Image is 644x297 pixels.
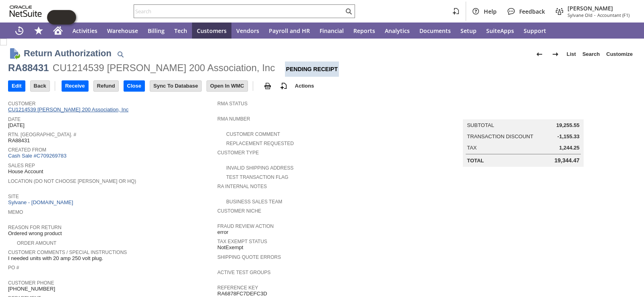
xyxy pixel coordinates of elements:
[34,26,43,35] svg: Shortcuts
[349,23,380,39] a: Reports
[8,194,19,199] a: Site
[597,12,630,18] span: Accountant (F1)
[192,23,231,39] a: Customers
[169,23,192,39] a: Tech
[47,10,76,25] iframe: Click here to launch Oracle Guided Learning Help Panel
[107,27,138,35] span: Warehouse
[419,27,451,35] span: Documents
[217,223,274,229] a: Fraud Review Action
[8,147,46,153] a: Created From
[8,225,62,230] a: Reason For Return
[8,265,19,270] a: PO #
[124,81,144,91] input: Close
[320,27,344,35] span: Financial
[484,8,497,15] span: Help
[8,132,76,137] a: Rtn. [GEOGRAPHIC_DATA]. #
[53,61,275,74] div: CU1214539 [PERSON_NAME] 200 Association, Inc
[217,244,243,251] span: NotExempt
[143,23,169,39] a: Billing
[344,6,353,16] svg: Search
[551,49,560,59] img: Next
[467,122,494,128] a: Subtotal
[556,122,580,129] span: 19,255.55
[8,81,25,91] input: Edit
[53,26,63,35] svg: Home
[279,81,289,91] img: add-record.svg
[62,10,76,25] span: Oracle Guided Learning Widget. To move around, please hold and drag
[8,250,127,255] a: Customer Comments / Special Instructions
[102,23,143,39] a: Warehouse
[217,184,267,189] a: RA Internal Notes
[68,23,102,39] a: Activities
[353,27,375,35] span: Reports
[217,270,270,275] a: Active Test Groups
[217,229,228,236] span: error
[8,107,130,113] a: CU1214539 [PERSON_NAME] 200 Association, Inc
[385,27,410,35] span: Analytics
[486,27,514,35] span: SuiteApps
[134,6,344,16] input: Search
[231,23,264,39] a: Vendors
[150,81,201,91] input: Sync To Database
[519,8,545,15] span: Feedback
[217,254,281,260] a: Shipping Quote Errors
[72,27,97,35] span: Activities
[217,101,248,107] a: RMA Status
[285,61,339,77] div: Pending Receipt
[236,27,259,35] span: Vendors
[8,153,66,159] a: Cash Sale #C709269783
[579,48,603,61] a: Search
[207,81,248,91] input: Open In WMC
[535,49,544,59] img: Previous
[563,48,579,61] a: List
[148,27,165,35] span: Billing
[524,27,546,35] span: Support
[467,133,533,139] a: Transaction Discount
[481,23,519,39] a: SuiteApps
[226,141,294,146] a: Replacement Requested
[226,174,288,180] a: Test Transaction Flag
[226,199,282,205] a: Business Sales Team
[217,291,267,297] span: RA6878FC7DEFC3D
[519,23,551,39] a: Support
[415,23,456,39] a: Documents
[48,23,68,39] a: Home
[594,12,596,18] span: -
[8,163,35,168] a: Sales Rep
[557,133,580,140] span: -1,155.33
[555,157,580,164] span: 19,344.47
[269,27,310,35] span: Payroll and HR
[8,61,49,74] div: RA88431
[197,27,227,35] span: Customers
[568,12,592,18] span: Sylvane Old
[116,49,125,59] img: Quick Find
[217,285,258,291] a: Reference Key
[467,145,477,151] a: Tax
[31,81,50,91] input: Back
[174,27,187,35] span: Tech
[217,239,267,244] a: Tax Exempt Status
[10,6,42,17] svg: logo
[8,209,23,215] a: Memo
[62,81,88,91] input: Receive
[8,199,75,205] a: Sylvane - [DOMAIN_NAME]
[8,122,25,129] span: [DATE]
[94,81,118,91] input: Refund
[24,47,111,60] h1: Return Authorization
[8,168,43,175] span: House Account
[226,131,280,137] a: Customer Comment
[8,101,35,107] a: Customer
[217,116,250,122] a: RMA Number
[463,107,584,119] caption: Summary
[29,23,48,39] div: Shortcuts
[8,230,62,237] span: Ordered wrong product
[8,255,103,262] span: I needed units with 20 amp 250 volt plug.
[8,178,136,184] a: Location (Do Not Choose [PERSON_NAME] or HQ)
[217,208,261,214] a: Customer Niche
[8,137,30,144] span: RA88431
[10,23,29,39] a: Recent Records
[460,27,477,35] span: Setup
[603,48,636,61] a: Customize
[456,23,481,39] a: Setup
[292,83,318,89] a: Actions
